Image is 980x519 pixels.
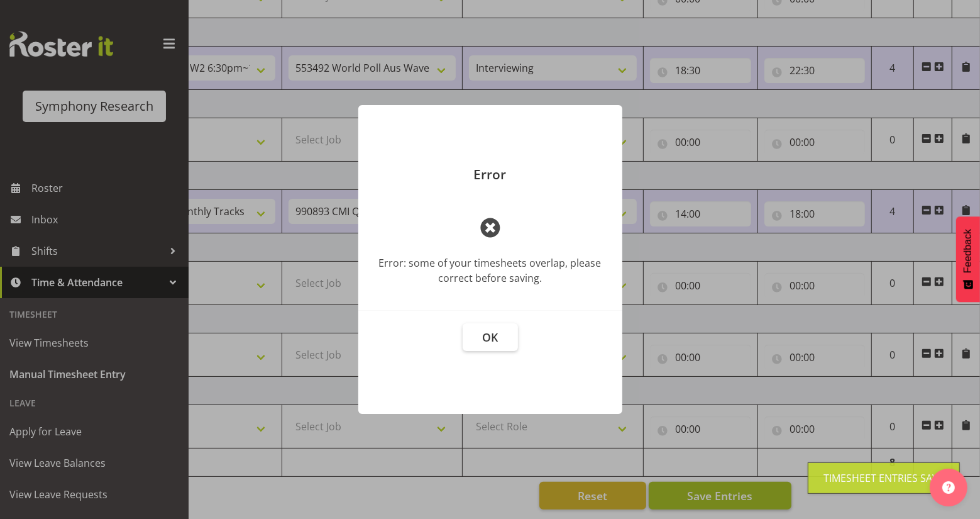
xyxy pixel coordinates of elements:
[371,168,610,181] p: Error
[962,229,974,273] span: Feedback
[377,255,603,286] div: Error: some of your timesheets overlap, please correct before saving.
[942,481,955,494] img: help-xxl-2.png
[463,323,518,351] button: OK
[482,330,498,345] span: OK
[823,471,944,486] div: Timesheet Entries Save
[956,216,980,302] button: Feedback - Show survey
